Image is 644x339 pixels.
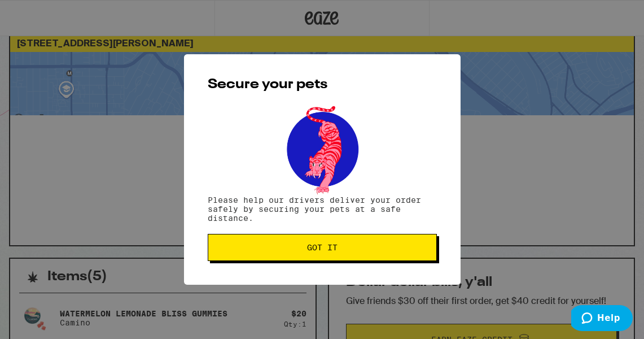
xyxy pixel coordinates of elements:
[276,103,369,195] img: pets
[208,195,437,223] p: Please help our drivers deliver your order safely by securing your pets at a safe distance.
[307,244,338,251] span: Got it
[208,78,437,92] h2: Secure your pets
[571,305,633,333] iframe: Opens a widget where you can find more information
[208,234,437,261] button: Got it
